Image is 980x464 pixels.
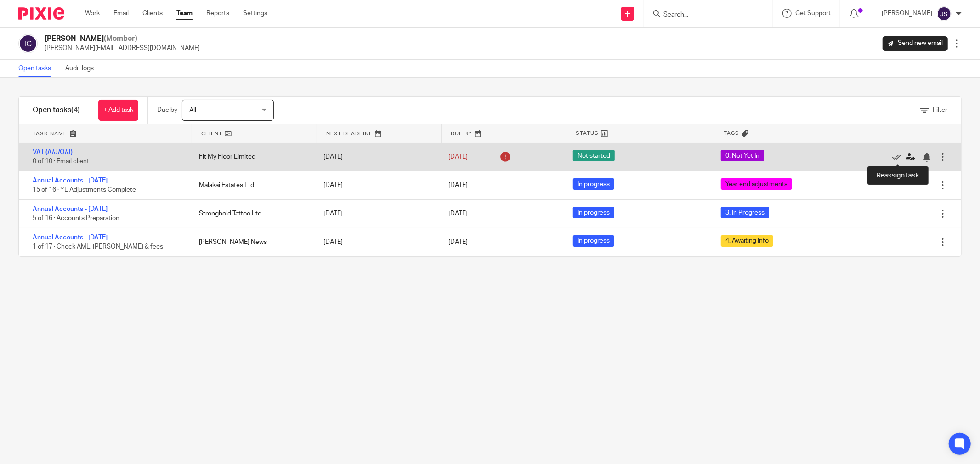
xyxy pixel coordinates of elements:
div: [DATE] [314,233,439,251]
span: In progress [573,235,614,247]
span: In progress [573,207,614,218]
a: Annual Accounts - [DATE] [33,177,108,184]
span: Get Support [795,10,831,17]
span: Status [576,129,599,137]
a: Open tasks [18,60,58,77]
a: Audit logs [65,60,101,77]
span: Year end adjustments [721,178,792,190]
h2: [PERSON_NAME] [45,34,200,44]
span: 3. In Progress [721,207,769,218]
span: 1 of 17 · Check AML, [PERSON_NAME] & fees [33,243,163,250]
span: [DATE] [448,182,468,188]
a: + Add task [98,100,138,121]
a: VAT (A/J/O/J) [33,149,73,155]
span: [DATE] [448,210,468,217]
span: [DATE] [448,154,468,160]
a: Email [113,9,129,18]
span: 4. Awaiting Info [721,235,773,247]
span: 0 of 10 · Email client [33,159,89,165]
div: [DATE] [314,176,439,194]
a: Settings [243,9,267,18]
span: 5 of 16 · Accounts Preparation [33,215,119,221]
img: Pixie [18,7,64,20]
span: 0. Not Yet In [721,150,764,161]
span: In progress [573,178,614,190]
span: Filter [933,107,947,113]
div: [DATE] [314,148,439,166]
img: svg%3E [937,6,952,21]
span: (Member) [104,35,137,42]
a: Reports [206,9,229,18]
div: Malakai Estates Ltd [190,176,314,194]
p: Due by [157,105,177,115]
p: [PERSON_NAME][EMAIL_ADDRESS][DOMAIN_NAME] [45,44,200,53]
div: [DATE] [314,204,439,223]
a: Team [176,9,193,18]
h1: Open tasks [33,105,80,115]
span: [DATE] [448,239,468,245]
div: Stronghold Tattoo Ltd [190,204,314,223]
a: Annual Accounts - [DATE] [33,206,108,212]
a: Mark as done [892,152,906,161]
span: All [189,107,196,114]
div: Fit My Floor Limited [190,148,314,166]
a: Work [85,9,100,18]
span: (4) [71,106,80,114]
img: svg%3E [18,34,38,53]
a: Send new email [883,36,948,51]
span: Tags [724,129,739,137]
input: Search [663,11,745,19]
a: Clients [142,9,163,18]
span: Not started [573,150,615,161]
p: [PERSON_NAME] [882,9,932,18]
a: Annual Accounts - [DATE] [33,234,108,241]
div: [PERSON_NAME] News [190,233,314,251]
span: 15 of 16 · YE Adjustments Complete [33,187,136,193]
